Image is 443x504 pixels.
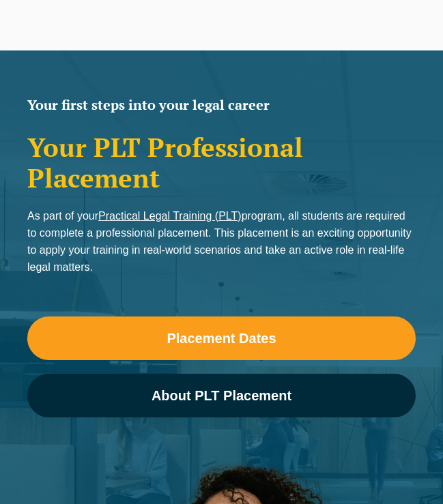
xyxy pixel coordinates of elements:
[27,132,416,194] h1: Your PLT Professional Placement
[152,389,291,402] span: About PLT Placement
[167,331,276,345] span: Placement Dates
[27,316,416,360] a: Placement Dates
[98,210,242,222] a: Practical Legal Training (PLT)
[27,98,416,112] h2: Your first steps into your legal career
[27,374,416,417] a: About PLT Placement
[27,210,412,273] span: As part of your program, all students are required to complete a professional placement. This pla...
